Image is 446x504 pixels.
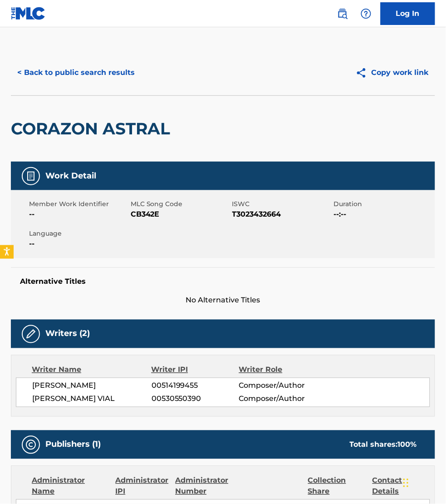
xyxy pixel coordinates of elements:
[232,209,332,220] span: T3023432664
[232,199,332,209] span: ISWC
[381,2,435,25] a: Log In
[131,199,230,209] span: MLC Song Code
[333,209,433,220] span: --:--
[308,475,366,497] div: Collection Share
[239,365,319,376] div: Writer Role
[11,7,46,20] img: MLC Logo
[32,394,152,405] span: [PERSON_NAME] VIAL
[350,440,417,450] div: Total shares:
[115,475,168,497] div: Administrator IPI
[175,475,233,497] div: Administrator Number
[25,171,36,182] img: Work Detail
[29,238,128,249] span: --
[239,394,319,405] span: Composer/Author
[239,380,319,391] span: Composer/Author
[20,277,426,286] h5: Alternative Titles
[32,365,151,376] div: Writer Name
[356,67,372,79] img: Copy work link
[11,119,175,139] h2: CORAZON ASTRAL
[29,209,128,220] span: --
[11,61,141,84] button: < Back to public search results
[372,475,430,497] div: Contact Details
[361,8,372,19] img: help
[337,8,348,19] img: search
[151,365,239,376] div: Writer IPI
[349,61,435,84] button: Copy work link
[32,380,152,391] span: [PERSON_NAME]
[152,380,239,391] span: 00514199455
[25,440,36,450] img: Publishers
[333,199,433,209] span: Duration
[29,229,128,238] span: Language
[32,475,108,497] div: Administrator Name
[403,469,409,497] div: Drag
[45,171,96,181] h5: Work Detail
[357,5,375,23] div: Help
[45,329,90,339] h5: Writers (2)
[398,440,417,449] span: 100 %
[152,394,239,405] span: 00530550390
[11,295,435,306] span: No Alternative Titles
[29,199,128,209] span: Member Work Identifier
[401,460,446,504] iframe: Chat Widget
[333,5,352,23] a: Public Search
[45,440,101,450] h5: Publishers (1)
[131,209,230,220] span: CB342E
[25,329,36,340] img: Writers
